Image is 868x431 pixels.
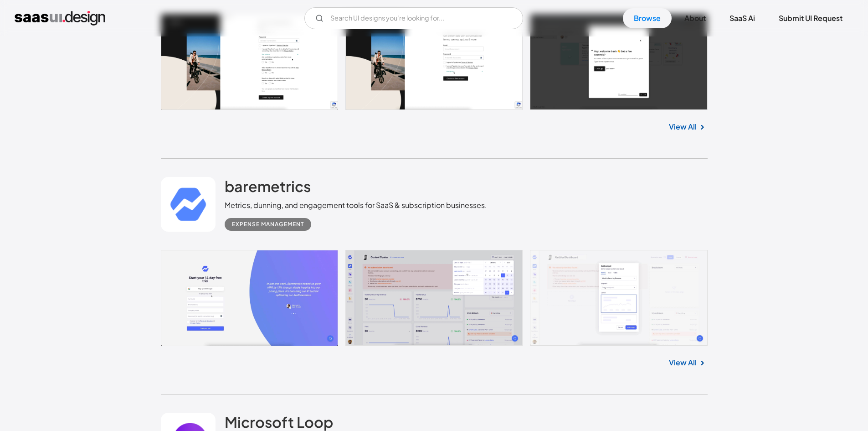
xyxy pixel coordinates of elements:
div: Metrics, dunning, and engagement tools for SaaS & subscription businesses. [225,200,487,211]
a: Browse [623,8,672,28]
div: Expense Management [232,219,304,230]
h2: baremetrics [225,177,311,195]
h2: Microsoft Loop [225,413,333,431]
a: Submit UI Request [768,8,853,28]
a: baremetrics [225,177,311,200]
a: View All [669,357,697,368]
a: home [15,11,105,26]
a: About [673,8,717,28]
input: Search UI designs you're looking for... [304,7,523,29]
a: View All [669,121,697,132]
form: Email Form [304,7,523,29]
a: SaaS Ai [719,8,766,28]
